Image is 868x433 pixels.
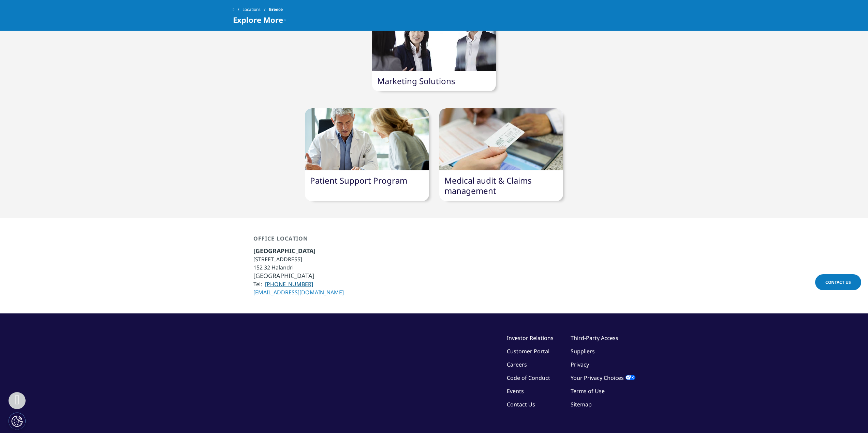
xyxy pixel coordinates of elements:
[571,334,618,342] a: Third-Party Access
[269,3,283,16] span: Greece
[233,16,283,24] span: Explore More
[444,175,532,196] a: Medical audit & Claims management
[253,255,344,263] li: [STREET_ADDRESS]
[310,175,407,186] a: Patient Support Program
[571,347,595,355] a: Suppliers
[507,401,535,408] a: Contact Us
[377,75,455,87] a: Marketing Solutions
[825,279,851,285] span: Contact Us
[507,347,549,355] a: Customer Portal
[507,361,527,368] a: Careers
[265,280,313,288] a: [PHONE_NUMBER]
[253,235,344,247] div: Office Location
[253,263,344,272] li: 152 32 Halandri
[242,3,269,16] a: Locations
[571,361,589,368] a: Privacy
[507,374,550,382] a: Code of Conduct
[253,280,262,288] span: Tel:
[507,334,554,342] a: Investor Relations
[571,387,605,395] a: Terms of Use
[571,374,635,382] a: Your Privacy Choices
[571,401,592,408] a: Sitemap
[507,387,524,395] a: Events
[815,274,861,290] a: Contact Us
[253,272,314,280] span: [GEOGRAPHIC_DATA]
[9,413,26,430] button: Ρυθμίσεις για τα cookies
[253,289,344,296] a: [EMAIL_ADDRESS][DOMAIN_NAME]
[253,247,315,255] span: [GEOGRAPHIC_DATA]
